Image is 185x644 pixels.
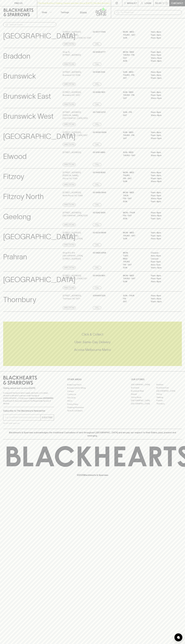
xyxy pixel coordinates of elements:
a: Brunswick [131,386,156,389]
a: Geelong [156,396,182,399]
p: [GEOGRAPHIC_DATA] [3,30,75,41]
p: 9am – 7pm [151,263,175,266]
p: THURS - FRI [123,134,147,137]
a: Call [93,203,101,206]
a: Call [93,306,101,309]
p: SUBSCRIBE [42,416,53,419]
p: SUN [123,180,147,183]
p: 11am – 9pm [151,94,175,97]
p: 03 6234 8696 [93,231,106,234]
p: 10am – 9pm [151,137,175,140]
img: bubble-icon [177,636,180,639]
p: THURS - SAT [123,234,147,237]
p: 11am – 8pm [151,91,175,94]
a: Brunswick West [131,389,156,393]
p: 03 9191 4850 [93,151,105,154]
input: Try "Pinot noir" [121,10,180,15]
p: 03 9050 0659 [93,131,106,134]
p: Sun - Thur [123,294,147,297]
p: 03 5242 8109 [93,211,105,214]
a: Call [93,243,101,246]
p: SUN [123,59,147,63]
p: WED [123,257,147,260]
a: [GEOGRAPHIC_DATA] [156,389,182,393]
a: Braddon [156,383,182,386]
p: FRI - SAT [123,263,147,266]
p: Sat [123,300,147,303]
a: [GEOGRAPHIC_DATA] [131,402,156,405]
p: 11am – 9pm [151,54,175,57]
a: Bottle Drop FAQ's [67,383,118,386]
p: SUN [123,200,147,203]
p: Blackhearts & Sparrows acknowledges the traditional Custodians of land throughout [GEOGRAPHIC_DAT... [5,431,180,437]
p: THURS - FRI [123,54,147,57]
a: Call [93,223,101,226]
p: THURS - FRI [123,74,147,77]
p: [STREET_ADDRESS][PERSON_NAME] , [GEOGRAPHIC_DATA] VIC 3067 [63,30,92,39]
p: 03 7300 6721 [93,111,106,114]
p: 11am – 9pm [151,194,175,197]
p: THURS - FRI [123,94,147,97]
p: Shop 813-814 [GEOGRAPHIC_DATA] , [STREET_ADDRESS] [63,251,92,260]
p: [STREET_ADDRESS] , [GEOGRAPHIC_DATA] 3220 [63,211,88,217]
p: Geelong [3,211,31,222]
div: Call to action block [3,322,182,366]
p: OTHER AREAS [67,378,118,381]
p: 10am – 9pm [151,77,175,80]
a: Thornbury [156,402,182,405]
p: Thornbury [3,294,36,305]
p: Wishlist [127,2,137,5]
a: Directions [63,183,76,186]
a: Call [93,266,101,269]
p: 11am – 8pm [151,274,175,277]
p: Brunswick [3,71,36,82]
p: OUR STORES [131,378,182,381]
a: Fitzroy North [131,396,156,399]
p: SUN [123,266,147,269]
p: Shop [42,11,47,14]
a: Directions [63,123,76,126]
a: Call [93,286,101,289]
p: SAT [123,114,147,117]
a: Call [93,103,101,106]
p: FIND US [14,2,23,5]
p: 03 9077 5145 [93,30,106,34]
p: FRI - SAT [123,214,147,217]
p: TUES [123,254,147,257]
p: SUN [123,217,147,220]
p: 11am – 8pm [151,294,175,297]
p: It is against the law to sell or supply alcohol to, or to obtain alcohol on behalf of a person un... [3,392,54,405]
a: Business & Bulk Gifting [67,386,118,390]
p: SUN - FRI [123,111,147,114]
a: [GEOGRAPHIC_DATA] [131,399,156,402]
p: 0 [166,2,167,4]
p: SAT [123,57,147,60]
p: [STREET_ADDRESS] , North Fitzroy VIC 3068 [63,191,83,197]
p: 11am – 8pm [151,71,175,74]
p: Braddon [3,51,30,62]
p: 11am – 8pm [151,51,175,54]
p: [GEOGRAPHIC_DATA] [3,231,75,242]
p: Fitzroy North [3,191,44,202]
p: Fitzroy [3,171,24,182]
p: 11am – 9pm [151,297,175,300]
p: 10am – 9pm [151,197,175,200]
p: [STREET_ADDRESS] , Thornbury VIC 3071 [63,294,81,300]
p: 11am – 8pm [151,36,175,39]
a: Call [93,83,101,86]
p: 9am – 6pm [151,260,175,263]
p: 11am – 8pm [151,200,175,203]
p: 11am – 9pm [151,234,175,237]
p: SUN - WED [123,91,147,94]
p: 03 9415 8092 [93,171,106,174]
input: Search stores [10,23,54,27]
p: Stores [80,11,87,14]
p: MON - WED [123,30,147,34]
p: Closed – [151,251,175,254]
a: Directions [63,286,76,289]
p: Shop 15 , [STREET_ADDRESS] [63,51,81,57]
p: MON [123,251,147,254]
p: SUN [123,237,147,240]
p: SUN [123,280,147,283]
input: e.g. jane@blackheartsandsparrows.com.au [5,415,40,420]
